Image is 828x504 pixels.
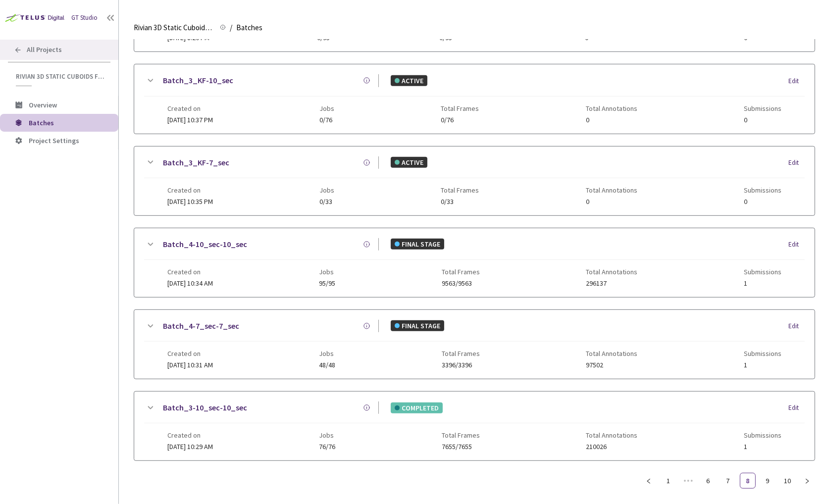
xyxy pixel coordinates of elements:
div: Edit [788,403,805,413]
div: ACTIVE [391,157,427,168]
span: Total Frames [442,350,480,357]
span: 0 [744,34,781,42]
span: Created on [167,350,213,357]
li: Previous 5 Pages [680,473,696,489]
span: Total Annotations [586,431,638,439]
span: Project Settings [29,136,79,145]
a: 10 [780,473,795,488]
span: 0/76 [441,116,479,124]
span: Jobs [319,104,334,112]
div: Batch_4-10_sec-10_secFINAL STAGEEditCreated on[DATE] 10:34 AMJobs95/95Total Frames9563/9563Total ... [134,228,815,297]
span: Created on [167,431,213,439]
span: 3396/3396 [442,361,480,369]
span: All Projects [27,46,62,54]
button: left [641,473,657,489]
li: 1 [661,473,676,489]
span: Total Annotations [586,350,638,357]
span: Jobs [319,186,334,194]
div: ACTIVE [391,75,427,86]
span: ••• [680,473,696,489]
span: 48/48 [319,361,335,369]
span: Total Frames [442,431,480,439]
span: Batches [29,118,54,127]
a: 7 [721,473,735,488]
span: 210026 [586,443,638,451]
div: Batch_3_KF-10_secACTIVEEditCreated on[DATE] 10:37 PMJobs0/76Total Frames0/76Total Annotations0Sub... [134,64,815,133]
span: 0 [744,198,781,205]
span: 7655/7655 [442,443,480,451]
span: 9563/9563 [442,280,480,287]
span: 296137 [586,280,638,287]
div: COMPLETED [391,403,443,413]
span: 0/95 [317,34,332,42]
span: Created on [167,186,213,194]
span: 76/76 [319,443,335,451]
span: Jobs [319,431,335,439]
span: 0/33 [319,198,334,205]
span: 0 [586,198,637,205]
span: Batches [236,22,262,34]
li: 10 [779,473,795,489]
span: 0 [744,116,781,124]
span: Total Annotations [586,104,637,112]
span: Total Annotations [586,186,637,194]
span: left [646,478,652,484]
li: 8 [740,473,756,489]
div: Edit [788,321,805,331]
a: Batch_4-10_sec-10_sec [163,238,247,251]
a: Batch_4-7_sec-7_sec [163,320,239,332]
span: Jobs [319,268,335,276]
div: Edit [788,158,805,168]
span: Rivian 3D Static Cuboids fixed[2024-25] [134,22,214,34]
span: [DATE] 10:29 AM [167,442,213,451]
span: Created on [167,268,213,276]
a: Batch_3-10_sec-10_sec [163,402,247,414]
span: 95/95 [319,280,335,287]
span: Jobs [319,350,335,357]
span: [DATE] 10:35 PM [167,197,213,206]
span: [DATE] 10:31 AM [167,360,213,369]
li: 7 [720,473,736,489]
span: Total Frames [441,104,479,112]
div: Batch_3_KF-7_secACTIVEEditCreated on[DATE] 10:35 PMJobs0/33Total Frames0/33Total Annotations0Subm... [134,147,815,215]
span: 0 [586,116,637,124]
div: Batch_4-7_sec-7_secFINAL STAGEEditCreated on[DATE] 10:31 AMJobs48/48Total Frames3396/3396Total An... [134,310,815,379]
span: Total Frames [441,186,479,194]
span: 0/95 [439,34,477,42]
span: Submissions [744,268,781,276]
div: FINAL STAGE [391,320,444,331]
li: Previous Page [641,473,657,489]
span: Rivian 3D Static Cuboids fixed[2024-25] [16,72,104,81]
span: Submissions [744,431,781,439]
span: right [804,478,810,484]
span: 0/76 [319,116,334,124]
span: Total Annotations [586,268,638,276]
span: Total Frames [442,268,480,276]
span: Overview [29,101,57,109]
div: Edit [788,240,805,250]
div: Edit [788,76,805,86]
span: 1 [744,280,781,287]
span: Created on [167,104,213,112]
div: FINAL STAGE [391,239,444,250]
li: 6 [700,473,716,489]
button: right [799,473,815,489]
li: Next Page [799,473,815,489]
a: 8 [740,473,755,488]
span: Submissions [744,350,781,357]
li: 9 [760,473,776,489]
span: [DATE] 10:37 PM [167,115,213,124]
span: Submissions [744,186,781,194]
a: 9 [760,473,775,488]
div: Batch_3-10_sec-10_secCOMPLETEDEditCreated on[DATE] 10:29 AMJobs76/76Total Frames7655/7655Total An... [134,392,815,460]
li: / [230,22,232,34]
a: Batch_3_KF-7_sec [163,156,229,169]
span: 0 [585,34,636,42]
a: 6 [701,473,716,488]
span: 1 [744,361,781,369]
span: Submissions [744,104,781,112]
div: GT Studio [71,13,98,23]
span: 0/33 [441,198,479,205]
span: 97502 [586,361,638,369]
span: 1 [744,443,781,451]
